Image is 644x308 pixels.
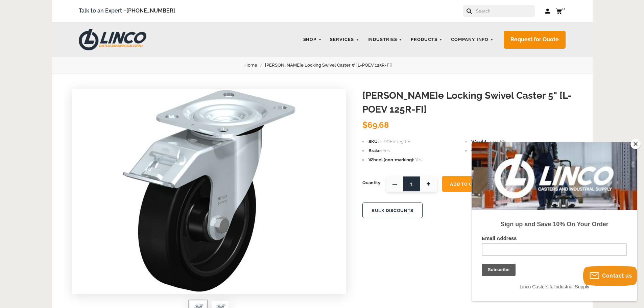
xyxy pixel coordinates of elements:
span: Quantity [362,176,381,190]
a: 0 [556,7,566,15]
img: LINCO CASTERS & INDUSTRIAL SUPPLY [79,29,146,50]
span: Weight [471,139,487,144]
span: Caster Type [471,148,497,153]
span: + [420,176,437,192]
button: Contact us [583,266,637,286]
button: BULK DISCOUNTS [362,203,423,218]
span: Yes [383,148,390,153]
a: [PERSON_NAME]e Locking Swivel Caster 5" [L-POEV 125R-FI] [265,62,400,69]
a: Request for Quote [504,31,566,49]
img: https://i.ibb.co/jWCbrdn/L-POEV-125-R-FI-008300-jpg-breite500.jpg [122,89,296,292]
span: SKU [368,139,379,144]
input: Search [475,5,535,17]
strong: Sign up and Save 10% On Your Order [29,78,137,85]
h1: [PERSON_NAME]e Locking Swivel Caster 5" [L-POEV 125R-FI] [362,89,572,116]
a: [PHONE_NUMBER] [126,7,175,14]
a: Company Info [448,33,497,46]
input: Subscribe [10,121,44,134]
a: Log in [545,8,551,15]
span: Add To Cart [450,182,481,187]
a: Shop [300,33,325,46]
span: Linco Casters & Industrial Supply [48,142,118,147]
span: L-POEV 125R-FI [380,139,411,144]
span: Brake [368,148,382,153]
button: Add To Cart [442,176,490,192]
label: Email Address [10,93,156,101]
a: Industries [364,33,406,46]
a: Services [327,33,362,46]
span: — [386,176,403,192]
span: Talk to an Expert – [79,6,175,16]
span: $69.68 [362,120,389,130]
span: Contact us [602,273,632,279]
a: Products [407,33,446,46]
span: 0 [562,6,565,11]
span: Yes [415,157,422,162]
button: Close [630,139,641,149]
span: 2.37 LBS [488,139,506,144]
span: Wheel (non-marking) [368,157,414,162]
a: Home [244,62,265,69]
